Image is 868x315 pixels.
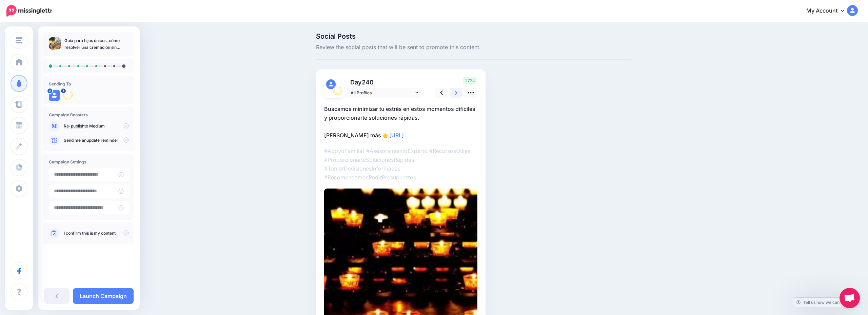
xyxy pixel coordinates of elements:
img: 300438669_568459861735733_305591731050714858_n-bsa132452.png [333,86,342,96]
p: to Medium [64,123,129,129]
p: Guía para hijos únicos: cómo resolver una cremación sin apoyo familiar [64,37,129,51]
img: 7caf488f70159f6871028a2accd87ff9_thumb.jpg [49,37,61,50]
span: All Profiles [351,89,414,96]
img: user_default_image.png [49,90,60,101]
span: Social Posts [316,33,631,40]
a: Re-publish [64,123,84,129]
img: Missinglettr [6,5,52,17]
a: I confirm this is my content [64,231,116,236]
span: 2724 [463,77,477,84]
h4: Campaign Settings [49,159,129,164]
img: menu.png [16,37,22,43]
a: My Account [800,3,858,19]
p: Buscamos minimizar tu estrés en estos momentos difíciles y proporcionarte soluciones rápidas. [PE... [324,104,477,140]
img: 300438669_568459861735733_305591731050714858_n-bsa132452.png [62,90,73,101]
h4: Sending To [49,81,129,86]
a: update reminder [86,138,118,143]
a: Tell us how we can improve [793,298,860,307]
span: 240 [362,79,374,86]
p: Day [347,77,423,87]
a: [URL] [389,132,404,139]
p: #ApoyoFamiliar #AsesoramientoExperto #RecursosÚtiles #ProporcionarteSolucionesRápidas #TomarDecis... [324,146,477,182]
a: All Profiles [347,88,422,98]
img: user_default_image.png [326,79,336,89]
a: Chat abierto [840,288,860,308]
h4: Campaign Boosters [49,112,129,117]
span: Review the social posts that will be sent to promote this content. [316,43,631,52]
p: Send me an [64,137,129,143]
